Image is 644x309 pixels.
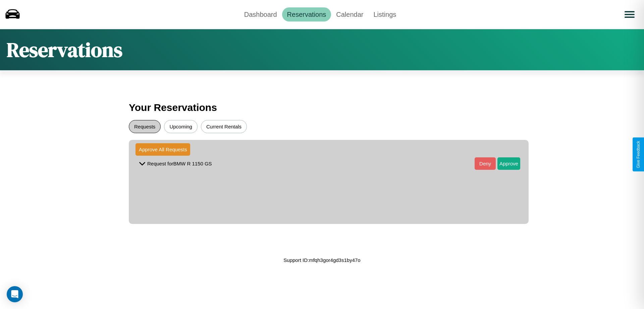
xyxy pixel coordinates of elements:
div: Give Feedback [636,141,641,168]
a: Reservations [282,7,331,22]
button: Approve [497,157,520,170]
h1: Reservations [7,36,122,64]
button: Upcoming [164,120,198,133]
button: Current Rentals [201,120,247,133]
p: Request for BMW R 1150 GS [147,159,212,168]
a: Listings [368,7,401,22]
button: Requests [129,120,161,133]
h3: Your Reservations [129,99,515,117]
p: Support ID: mfqh3gor4gd3s1by47o [283,256,360,265]
a: Calendar [331,7,368,22]
div: Open Intercom Messenger [7,286,23,302]
button: Deny [475,157,496,170]
a: Dashboard [239,7,282,22]
button: Approve All Requests [136,143,190,156]
button: Open menu [620,5,639,24]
